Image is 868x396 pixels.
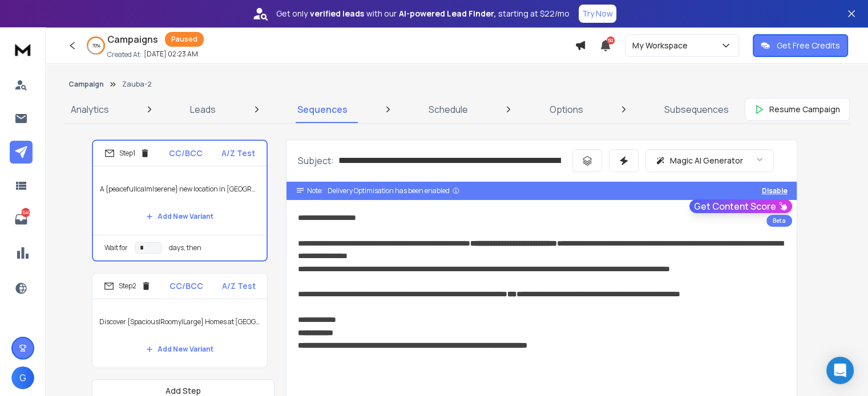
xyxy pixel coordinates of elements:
p: Subject: [298,154,334,168]
button: Get Free Credits [753,34,848,57]
a: Sequences [290,96,354,123]
p: Zauba-2 [122,80,152,89]
button: Disable [762,186,788,195]
strong: verified leads [310,8,364,19]
a: Leads [183,96,223,123]
div: Delivery Optimisation has been enabled [328,186,460,195]
div: Beta [766,215,792,227]
div: Paused [165,32,204,47]
p: [DATE] 02:23 AM [144,50,198,59]
div: Step 1 [104,148,150,158]
button: Add New Variant [137,338,223,361]
p: Sequences [297,103,348,116]
strong: AI-powered Lead Finder, [399,8,496,19]
p: Try Now [582,8,613,19]
img: logo [11,39,34,60]
p: Schedule [429,103,468,116]
p: My Workspace [632,40,692,51]
a: Analytics [64,96,116,123]
p: Get Free Credits [777,40,840,51]
p: Options [550,103,583,116]
p: Subsequences [664,103,729,116]
button: G [11,366,34,389]
p: days, then [169,243,201,252]
p: Created At: [107,50,142,59]
a: Schedule [422,96,475,123]
p: Discover {Spacious|Roomy|Large} Homes at [GEOGRAPHIC_DATA], Hinjewadi {{firstName}} Ji [99,306,260,338]
button: Magic AI Generator [645,149,774,172]
p: Leads [190,103,216,116]
button: Add New Variant [137,205,223,228]
p: A {peaceful|calm|serene} new location in [GEOGRAPHIC_DATA], {{firstName}} ji [100,173,260,205]
button: Resume Campaign [745,98,850,121]
div: Step 2 [104,281,151,291]
p: A/Z Test [221,148,255,159]
a: Options [543,96,590,123]
button: Get Content Score [689,199,792,213]
button: Try Now [579,5,616,23]
li: Step1CC/BCCA/Z TestA {peaceful|calm|serene} new location in [GEOGRAPHIC_DATA], {{firstName}} jiAd... [92,140,268,262]
p: A/Z Test [222,280,256,292]
button: Campaign [68,80,104,89]
p: 70 % [92,42,100,49]
p: CC/BCC [169,280,203,292]
p: Get only with our starting at $22/mo [276,8,570,19]
p: Magic AI Generator [670,155,743,166]
span: Note: [307,186,323,195]
a: 1540 [10,208,33,231]
div: Open Intercom Messenger [826,357,854,384]
p: 1540 [21,208,30,217]
span: 50 [607,36,615,44]
h1: Campaigns [107,32,158,46]
p: Wait for [104,243,128,252]
li: Step2CC/BCCA/Z TestDiscover {Spacious|Roomy|Large} Homes at [GEOGRAPHIC_DATA], Hinjewadi {{firstN... [92,273,268,368]
a: Subsequences [657,96,736,123]
p: Analytics [71,103,109,116]
p: CC/BCC [169,148,203,159]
